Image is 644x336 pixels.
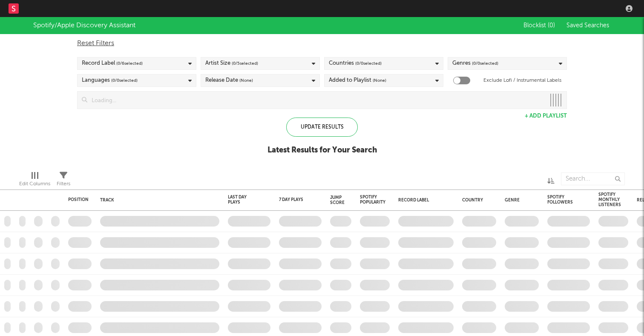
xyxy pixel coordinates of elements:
span: (None) [239,75,253,86]
div: Artist Size [205,58,258,69]
div: Latest Results for Your Search [267,145,377,155]
div: Spotify Monthly Listeners [598,192,621,207]
span: ( 0 ) [548,23,555,29]
div: Jump Score [330,195,345,205]
span: Blocklist [523,23,555,29]
div: Filters [57,179,70,189]
div: Last Day Plays [228,195,258,205]
div: Record Label [398,198,449,203]
input: Loading... [87,92,545,109]
span: Saved Searches [566,23,611,29]
div: Edit Columns [19,168,50,193]
span: ( 0 / 0 selected) [111,75,138,86]
button: Saved Searches [564,22,611,29]
span: ( 0 / 5 selected) [232,58,258,69]
span: (None) [373,75,386,86]
div: Filters [57,168,70,193]
div: Added to Playlist [329,75,386,86]
input: Search... [561,172,625,185]
div: Genre [505,198,535,203]
div: Track [100,198,215,203]
div: Countries [329,58,382,69]
div: Spotify Popularity [360,195,385,205]
div: 7 Day Plays [279,197,309,202]
div: Reset Filters [77,38,567,49]
div: Edit Columns [19,179,50,189]
div: Genres [452,58,498,69]
div: Spotify/Apple Discovery Assistant [33,20,135,31]
div: Spotify Followers [547,195,577,205]
div: Languages [82,75,138,86]
div: Position [68,197,89,202]
span: ( 0 / 6 selected) [116,58,143,69]
div: Record Label [82,58,143,69]
span: ( 0 / 0 selected) [472,58,498,69]
div: Release Date [205,75,253,86]
div: Update Results [286,118,358,137]
button: + Add Playlist [525,113,567,119]
div: Country [462,198,492,203]
label: Exclude Lofi / Instrumental Labels [483,75,561,86]
span: ( 0 / 0 selected) [355,58,382,69]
